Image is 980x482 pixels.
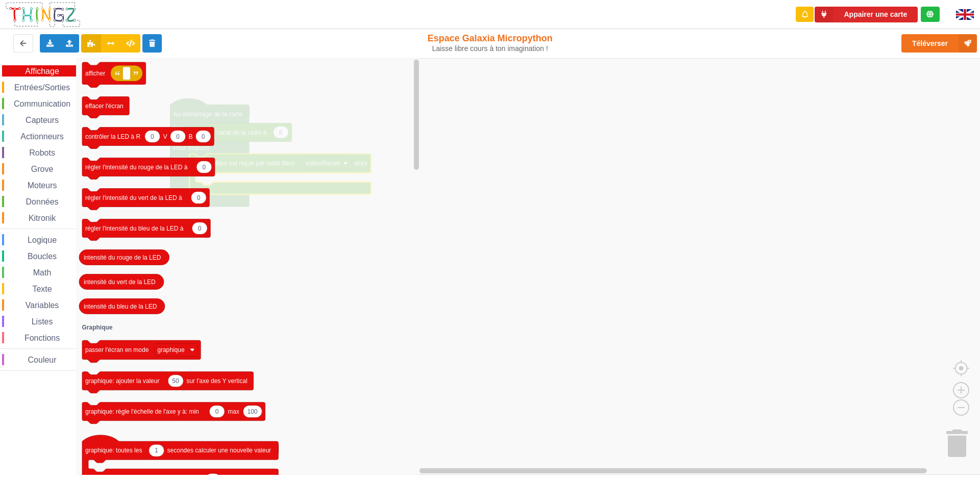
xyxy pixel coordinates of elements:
[405,44,576,53] div: Laisse libre cours à ton imagination !
[84,302,157,310] text: intensité du bleu de la LED
[189,133,193,140] text: B
[163,133,167,140] text: V
[31,285,53,293] span: Texte
[26,181,59,190] span: Moteurs
[85,224,184,232] text: régler l'intensité du bleu de la LED à
[815,7,918,22] button: Appairer une carte
[202,163,206,170] text: 0
[30,165,55,173] span: Grove
[186,377,247,385] text: sur l'axe des Y vertical
[84,278,156,285] text: intensité du vert de la LED
[82,324,113,331] text: Graphique
[27,214,57,222] span: Kitronik
[956,9,974,20] img: gb.png
[921,7,940,22] div: Tu es connecté au serveur de création de Thingz
[202,133,205,140] text: 0
[85,102,124,109] text: effacer l'écran
[198,224,202,232] text: 0
[26,252,58,261] span: Boucles
[85,163,188,170] text: régler l'intensité du rouge de la LED à
[23,334,61,342] span: Fonctions
[24,197,60,206] span: Données
[167,447,271,454] text: secondes calculer une nouvelle valeur
[12,99,72,108] span: Communication
[28,148,57,157] span: Robots
[155,447,158,454] text: 1
[13,83,71,92] span: Entrées/Sorties
[85,408,199,415] text: graphique: règle l'échelle de l'axe y à: min
[228,408,239,415] text: max
[85,377,159,385] text: graphique: ajouter la valeur
[215,408,219,415] text: 0
[172,377,179,385] text: 50
[85,70,105,77] text: afficher
[30,317,55,326] span: Listes
[84,253,161,261] text: intensité du rouge de la LED
[405,33,576,53] div: Espace Galaxia Micropython
[176,133,180,140] text: 0
[26,236,58,244] span: Logique
[19,132,65,141] span: Actionneurs
[85,194,182,201] text: régler l'intensité du vert de la LED à
[247,408,257,415] text: 100
[901,34,977,53] button: Téléverser
[157,346,185,353] text: graphique
[151,133,154,140] text: 0
[85,447,142,454] text: graphique: toutes les
[85,133,140,140] text: contrôler la LED à R
[32,268,53,277] span: Math
[197,194,201,201] text: 0
[5,1,81,28] img: thingz_logo.png
[23,67,60,75] span: Affichage
[27,356,58,364] span: Couleur
[24,301,61,310] span: Variables
[85,346,149,353] text: passer l'écran en mode
[24,116,60,124] span: Capteurs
